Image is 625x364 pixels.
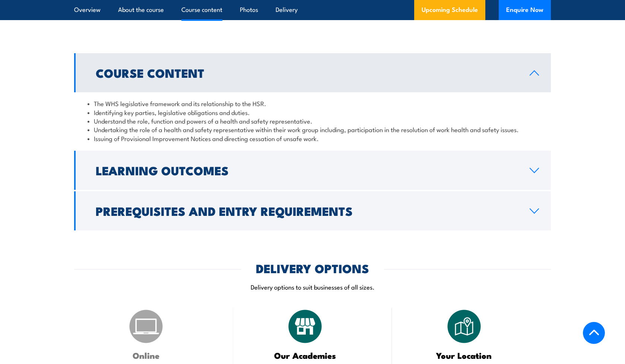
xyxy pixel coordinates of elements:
li: Identifying key parties, legislative obligations and duties. [88,108,537,116]
h2: Course Content [96,67,518,78]
h2: DELIVERY OPTIONS [256,263,369,273]
li: Understand the role, function and powers of a health and safety representative. [88,116,537,125]
li: The WHS legislative framework and its relationship to the HSR. [88,99,537,108]
h2: Learning Outcomes [96,165,518,175]
a: Course Content [74,53,551,92]
h3: Your Location [410,351,517,360]
h3: Online [93,351,200,360]
h3: Our Academies [252,351,359,360]
li: Undertaking the role of a health and safety representative within their work group including, par... [88,125,537,134]
a: Prerequisites and Entry Requirements [74,191,551,230]
h2: Prerequisites and Entry Requirements [96,205,518,216]
p: Delivery options to suit businesses of all sizes. [74,282,551,291]
li: Issuing of Provisional Improvement Notices and directing cessation of unsafe work. [88,134,537,143]
a: Learning Outcomes [74,151,551,190]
